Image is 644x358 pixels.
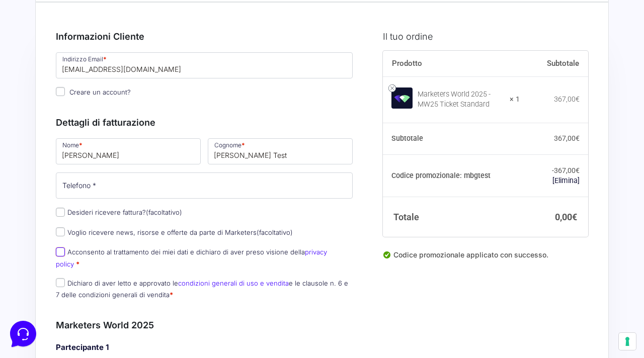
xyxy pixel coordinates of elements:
button: Home [8,265,70,289]
input: Dichiaro di aver letto e approvato lecondizioni generali di uso e venditae le clausole n. 6 e 7 d... [56,278,65,287]
img: dark [32,56,52,76]
h2: Ciao da Marketers 👋 [8,8,169,24]
th: Subtotale [383,123,520,155]
div: Codice promozionale applicato con successo. [383,249,588,268]
span: € [576,95,580,103]
td: - [520,155,588,197]
bdi: 0,00 [555,212,577,222]
h3: Il tuo ordine [383,30,588,43]
input: Voglio ricevere news, risorse e offerte da parte di Marketers(facoltativo) [56,227,65,236]
span: € [572,212,577,222]
span: Trova una risposta [16,125,78,133]
p: Home [30,280,47,289]
input: Acconsento al trattamento dei miei dati e dichiaro di aver preso visione dellaprivacy policy [56,247,65,256]
img: Marketers World 2025 - MW25 Ticket Standard [391,87,413,109]
img: dark [16,56,36,76]
input: Cognome * [208,138,353,164]
a: condizioni generali di uso e vendita [178,279,289,287]
p: Aiuto [155,280,170,289]
th: Prodotto [383,51,520,77]
button: Le tue preferenze relative al consenso per le tecnologie di tracciamento [619,333,636,350]
label: Dichiaro di aver letto e approvato le e le clausole n. 6 e 7 delle condizioni generali di vendita [56,279,348,299]
span: 367,00 [554,166,580,174]
span: (facoltativo) [257,228,293,236]
div: Marketers World 2025 - MW25 Ticket Standard [418,89,503,110]
th: Codice promozionale: mbgtest [383,155,520,197]
label: Acconsento al trattamento dei miei dati e dichiaro di aver preso visione della [56,248,327,267]
input: Cerca un articolo... [23,146,165,156]
span: Creare un account? [69,88,131,96]
span: Inizia una conversazione [65,91,148,99]
h3: Informazioni Cliente [56,30,353,43]
iframe: Customerly Messenger Launcher [8,319,38,349]
input: Creare un account? [56,87,65,96]
a: Rimuovi il codice promozionale mbgtest [552,176,580,185]
button: Messaggi [70,265,132,289]
span: (facoltativo) [146,208,182,216]
button: Aiuto [131,265,193,289]
label: Voglio ricevere news, risorse e offerte da parte di Marketers [56,228,293,236]
input: Indirizzo Email * [56,52,353,78]
img: dark [48,56,68,76]
input: Nome * [56,138,201,164]
input: Telefono * [56,172,353,199]
span: Le tue conversazioni [16,40,86,48]
input: Desideri ricevere fattura?(facoltativo) [56,208,65,217]
th: Totale [383,197,520,237]
button: Inizia una conversazione [16,84,185,105]
label: Desideri ricevere fattura? [56,208,182,216]
h3: Dettagli di fatturazione [56,116,353,129]
bdi: 367,00 [554,134,580,142]
strong: × 1 [510,95,520,105]
p: Messaggi [87,280,114,289]
h4: Partecipante 1 [56,342,353,353]
a: Apri Centro Assistenza [107,125,185,133]
bdi: 367,00 [554,95,580,103]
th: Subtotale [520,51,588,77]
span: € [576,134,580,142]
h3: Marketers World 2025 [56,318,353,332]
a: privacy policy [56,248,327,267]
span: € [576,166,580,174]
